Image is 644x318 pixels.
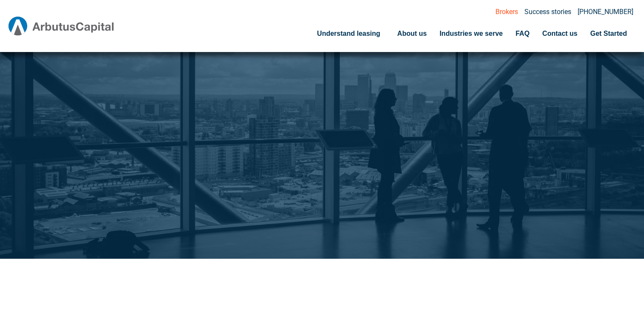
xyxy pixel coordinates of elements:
a: Contact us [536,24,584,43]
a: Industries we serve [433,24,509,43]
a: Get Started [584,24,633,43]
a: Understand leasing [311,24,391,43]
a: [PHONE_NUMBER] [578,9,633,15]
a: Success stories [524,9,571,15]
a: Brokers [495,9,518,15]
a: About us [391,24,433,43]
a: FAQ [509,24,536,43]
